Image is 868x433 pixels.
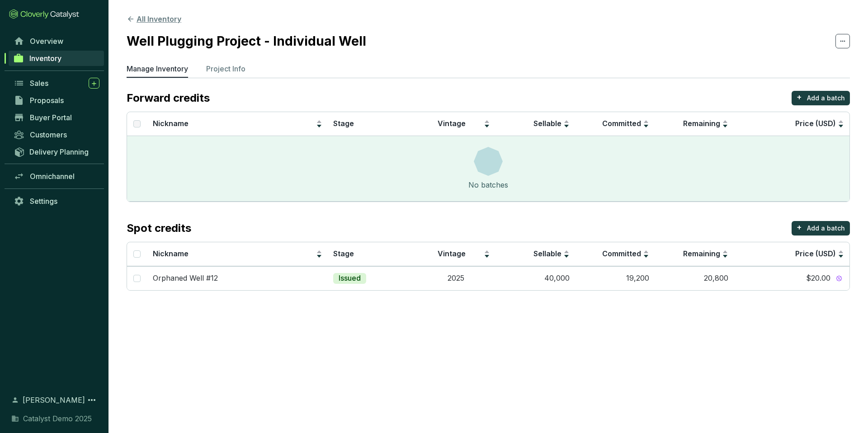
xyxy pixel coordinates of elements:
[797,221,802,234] p: +
[438,249,466,258] span: Vintage
[328,112,416,136] th: Stage
[30,130,67,139] span: Customers
[792,91,850,105] button: +Add a batch
[30,79,48,88] span: Sales
[807,224,845,233] p: Add a batch
[683,119,720,128] span: Remaining
[495,266,575,290] td: 40,000
[9,33,104,49] a: Overview
[533,119,561,128] span: Sellable
[23,413,92,424] span: Catalyst Demo 2025
[468,179,508,190] div: No batches
[806,273,830,283] span: $20.00
[127,63,188,74] p: Manage Inventory
[797,91,802,104] p: +
[9,169,104,184] a: Omnichannel
[9,93,104,108] a: Proposals
[127,14,181,24] button: All Inventory
[9,110,104,125] a: Buyer Portal
[602,249,641,258] span: Committed
[333,249,354,258] span: Stage
[9,144,104,159] a: Delivery Planning
[9,75,104,91] a: Sales
[683,249,720,258] span: Remaining
[29,54,61,63] span: Inventory
[795,249,836,258] span: Price (USD)
[206,63,245,74] p: Project Info
[30,197,57,206] span: Settings
[9,193,104,209] a: Settings
[533,249,561,258] span: Sellable
[30,113,72,122] span: Buyer Portal
[333,119,354,128] span: Stage
[153,273,218,283] p: Orphaned Well #12
[795,119,836,128] span: Price (USD)
[792,221,850,235] button: +Add a batch
[602,119,641,128] span: Committed
[416,266,495,290] td: 2025
[23,395,85,405] span: [PERSON_NAME]
[30,96,64,105] span: Proposals
[30,172,75,181] span: Omnichannel
[438,119,466,128] span: Vintage
[575,266,655,290] td: 19,200
[127,221,191,235] p: Spot credits
[153,249,189,258] span: Nickname
[9,51,104,66] a: Inventory
[30,37,63,46] span: Overview
[339,273,361,283] p: Issued
[153,119,189,128] span: Nickname
[127,32,366,51] h2: Well Plugging Project - Individual Well
[328,242,416,266] th: Stage
[807,94,845,103] p: Add a batch
[127,91,210,105] p: Forward credits
[655,266,734,290] td: 20,800
[9,127,104,142] a: Customers
[29,147,89,156] span: Delivery Planning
